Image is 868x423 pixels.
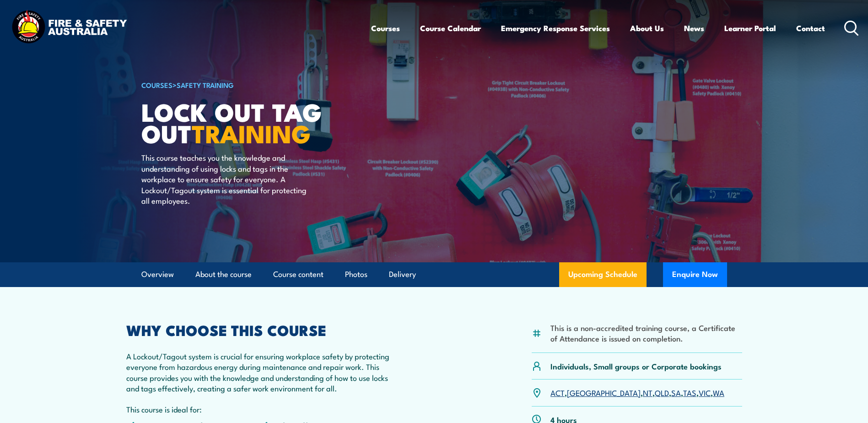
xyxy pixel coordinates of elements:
p: Individuals, Small groups or Corporate bookings [550,361,722,371]
a: Delivery [389,262,416,287]
p: , , , , , , , [550,387,724,398]
a: ACT [550,387,565,398]
a: News [684,16,704,40]
a: WA [713,387,724,398]
a: Overview [141,262,174,287]
h2: WHY CHOOSE THIS COURSE [126,323,394,336]
li: This is a non-accredited training course, a Certificate of Attendance is issued on completion. [550,322,742,344]
a: COURSES [141,80,173,90]
a: SA [671,387,681,398]
a: Emergency Response Services [501,16,610,40]
a: Contact [796,16,825,40]
a: Safety Training [177,80,234,90]
p: This course is ideal for: [126,404,394,414]
a: [GEOGRAPHIC_DATA] [567,387,641,398]
a: VIC [699,387,711,398]
a: QLD [655,387,669,398]
a: Upcoming Schedule [559,262,647,287]
h1: Lock Out Tag Out [141,101,367,143]
a: About Us [630,16,664,40]
a: Photos [345,262,367,287]
a: TAS [683,387,696,398]
p: This course teaches you the knowledge and understanding of using locks and tags in the workplace ... [141,152,308,206]
a: Learner Portal [724,16,776,40]
a: NT [643,387,652,398]
button: Enquire Now [663,262,727,287]
a: About the course [195,262,252,287]
a: Course Calendar [420,16,481,40]
a: Course content [273,262,323,287]
h6: > [141,79,367,90]
p: A Lockout/Tagout system is crucial for ensuring workplace safety by protecting everyone from haza... [126,351,394,394]
a: Courses [371,16,400,40]
strong: TRAINING [192,114,311,152]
